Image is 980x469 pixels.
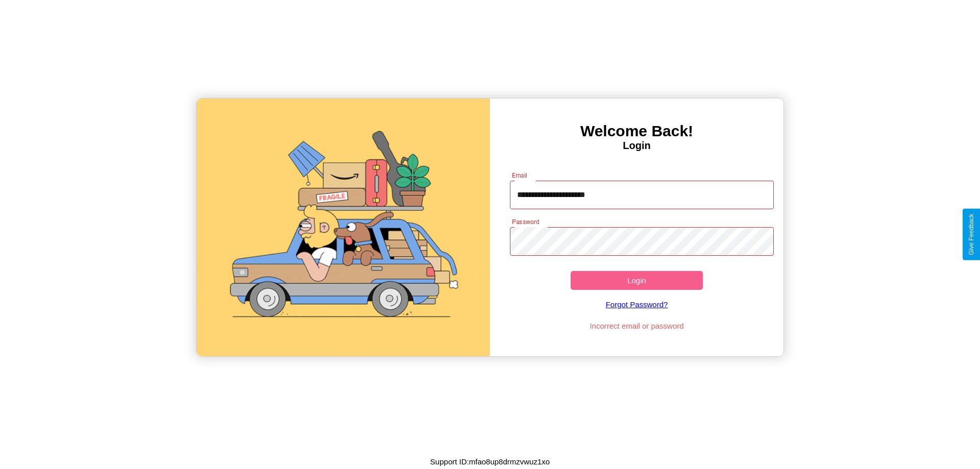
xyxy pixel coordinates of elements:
[490,140,783,152] h4: Login
[430,455,550,468] p: Support ID: mfao8up8drmzvwuz1xo
[968,214,975,255] div: Give Feedback
[571,271,703,290] button: Login
[197,98,490,356] img: gif
[490,122,783,140] h3: Welcome Back!
[505,290,769,319] a: Forgot Password?
[512,171,528,180] label: Email
[512,217,539,226] label: Password
[505,319,769,333] p: Incorrect email or password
